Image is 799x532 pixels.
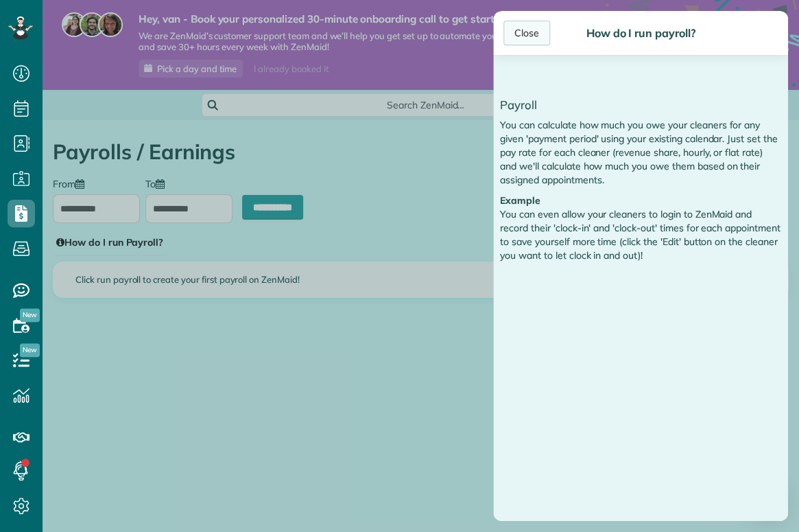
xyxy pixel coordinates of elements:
span: New [20,308,40,322]
div: Close [503,21,550,45]
h4: Payroll [500,99,781,111]
p: You can even allow your cleaners to login to ZenMaid and record their 'clock-in' and 'clock-out' ... [500,207,781,262]
strong: Example [500,194,540,207]
span: New [20,343,40,357]
div: How do I run payroll? [582,26,699,40]
p: You can calculate how much you owe your cleaners for any given 'payment period' using your existi... [500,118,781,187]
